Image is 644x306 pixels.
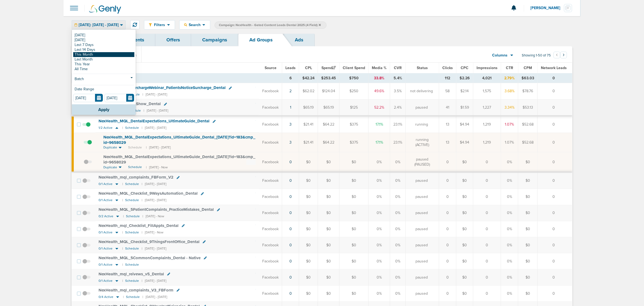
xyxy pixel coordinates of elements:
td: 52.2% [369,99,390,116]
td: 0% [390,172,406,189]
td: 2.79% [501,73,518,83]
small: | [DATE] - Now [142,214,164,218]
span: paused [415,243,428,248]
td: 0 [538,189,572,205]
a: 0 [289,194,292,199]
span: paused [415,178,428,183]
span: CVR [394,66,402,70]
td: $0 [299,189,318,205]
span: paused [415,259,428,264]
td: $78.76 [518,83,538,99]
td: 0% [390,189,406,205]
span: paused [415,291,428,296]
span: paused [415,105,428,110]
td: 0 [538,237,572,253]
td: $0 [299,172,318,189]
td: $52.68 [518,116,538,133]
td: $0 [339,253,369,269]
td: running (ACTIVE) [406,133,439,152]
td: $0 [299,205,318,221]
td: 33.8% [369,73,390,83]
a: This Year [73,62,134,67]
td: 0 [439,286,456,302]
td: Facebook [259,189,282,205]
td: $0 [518,253,538,269]
span: CPL [305,66,312,70]
small: | [122,126,122,130]
span: Duplicate [103,165,117,170]
span: Impressions [477,66,498,70]
td: 4,021 [473,73,501,83]
td: 0 [473,253,501,269]
td: $65.19 [318,99,339,116]
span: NexHealth_ MQL_ DentalExpectations_ UltimateGuide_ Dental [99,119,209,123]
td: TOTALS (0) [95,73,282,83]
td: Facebook [259,269,282,286]
small: | [122,230,122,234]
span: 0/1 Active [99,263,113,267]
td: 0% [369,253,390,269]
a: Offers [155,34,191,46]
a: [DATE] [73,38,134,42]
td: $0 [318,205,339,221]
a: 1 [290,105,291,110]
a: All Time [73,67,134,72]
span: NexHealth_ mql_ complaints_ V3_ FBForm [99,288,173,293]
td: $0 [318,237,339,253]
small: | [DATE] - Now [146,165,168,170]
td: 0 [473,237,501,253]
td: 0% [369,221,390,237]
td: $0 [318,189,339,205]
td: $4.94 [456,116,473,133]
td: $0 [318,152,339,172]
td: 49.6% [369,83,390,99]
td: 3.68% [501,83,518,99]
td: 0% [501,286,518,302]
td: 0 [439,221,456,237]
span: NexHealth_ MQL_ Checklist_ 9WaysAutomation_ Dental [99,191,198,196]
td: $253.45 [318,73,339,83]
span: Schedule [128,165,142,169]
span: 0/1 Active [99,230,113,234]
td: 0% [501,221,518,237]
td: Facebook [259,83,282,99]
a: 0 [289,178,292,183]
td: $64.22 [318,133,339,152]
td: $0 [456,205,473,221]
a: Last 14 Days [73,47,134,52]
small: | [DATE] - [DATE] [142,247,166,251]
a: 3 [289,140,292,145]
a: 0 [289,275,292,280]
td: 1.07% [501,116,518,133]
td: 0 [538,152,572,172]
td: 0 [473,189,501,205]
span: NexHealth_ MQL_ 5PatientComplaints_ PracticeMistakes_ Dental [99,207,214,212]
span: Leads [285,66,296,70]
span: Campaign: NexHealth - Gated Content Leads Dental 2025 (4 Field) [219,23,321,27]
span: paused [415,275,428,280]
small: | [122,263,122,267]
a: 0 [289,291,292,296]
td: $0 [339,269,369,286]
td: paused (PAUSED) [406,152,439,172]
td: 6 [282,73,299,83]
td: $0 [518,269,538,286]
td: 0 [473,269,501,286]
td: 0% [369,189,390,205]
td: 0% [390,205,406,221]
span: Search [187,23,202,27]
td: $0 [456,221,473,237]
td: $1.59 [456,99,473,116]
td: $0 [299,221,318,237]
td: 0 [538,172,572,189]
td: $0 [518,205,538,221]
td: 0 [538,269,572,286]
td: 17.1% [369,133,390,152]
button: Apply [72,104,136,115]
td: 0 [538,99,572,116]
small: Schedule [125,279,139,283]
td: 0 [538,73,572,83]
small: | [DATE] - [DATE] [142,198,166,202]
td: 58 [439,83,456,99]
